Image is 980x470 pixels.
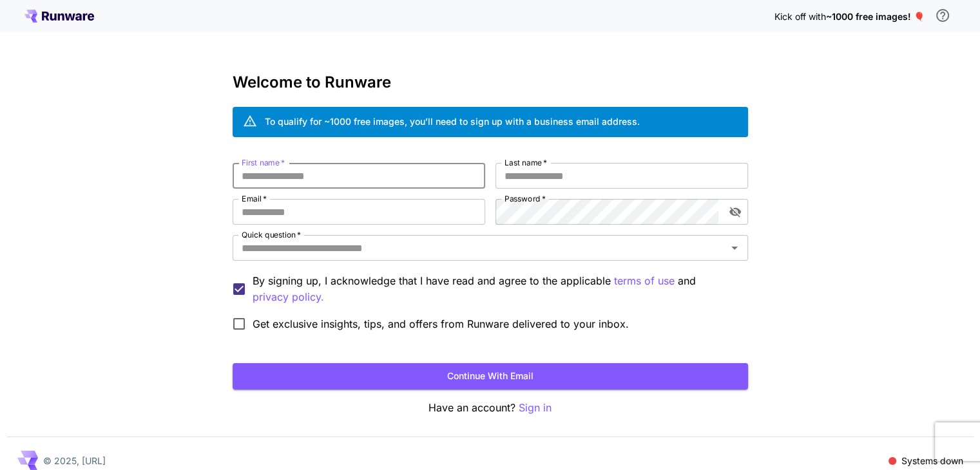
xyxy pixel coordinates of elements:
button: toggle password visibility [724,200,747,223]
button: In order to qualify for free credit, you need to sign up with a business email address and click ... [930,3,956,28]
button: Continue with email [233,363,748,390]
h3: Welcome to Runware [233,73,748,91]
button: Open [725,239,744,257]
p: © 2025, [URL] [43,454,106,467]
span: Get exclusive insights, tips, and offers from Runware delivered to your inbox. [253,316,629,332]
p: terms of use [614,273,675,289]
p: privacy policy. [253,289,324,305]
label: Last name [504,157,547,168]
label: Password [504,193,546,204]
div: To qualify for ~1000 free images, you’ll need to sign up with a business email address. [265,115,640,128]
button: By signing up, I acknowledge that I have read and agree to the applicable and privacy policy. [614,273,675,289]
label: Quick question [242,229,301,240]
button: Sign in [519,400,552,416]
span: Kick off with [774,11,826,22]
p: Systems down [901,454,963,467]
span: ~1000 free images! 🎈 [826,11,925,22]
label: First name [242,157,285,168]
button: By signing up, I acknowledge that I have read and agree to the applicable terms of use and [253,289,324,305]
p: By signing up, I acknowledge that I have read and agree to the applicable and [253,273,738,305]
label: Email [242,193,267,204]
p: Have an account? [233,400,748,416]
